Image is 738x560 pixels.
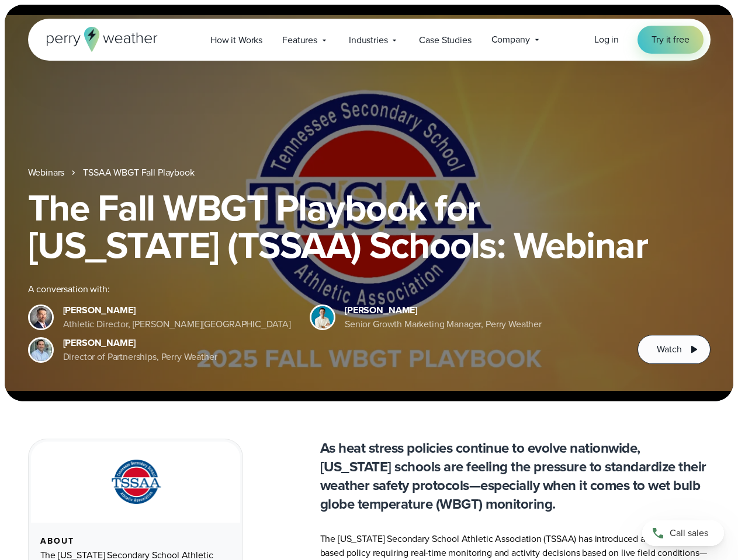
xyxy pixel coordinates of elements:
[28,166,711,180] nav: Breadcrumb
[419,33,471,47] span: Case Studies
[637,335,710,364] button: Watch
[200,28,272,52] a: How it Works
[349,33,387,47] span: Industries
[96,456,175,509] img: TSSAA-Tennessee-Secondary-School-Athletic-Association.svg
[63,336,217,350] div: [PERSON_NAME]
[30,306,52,328] img: Brian Wyatt
[345,303,542,317] div: [PERSON_NAME]
[28,189,711,264] h1: The Fall WBGT Playbook for [US_STATE] (TSSAA) Schools: Webinar
[40,537,231,546] div: About
[652,33,689,47] span: Try it free
[63,303,292,317] div: [PERSON_NAME]
[311,306,334,328] img: Spencer Patton, Perry Weather
[30,339,52,361] img: Jeff Wood
[637,26,703,54] a: Try it free
[282,33,317,47] span: Features
[657,342,681,356] span: Watch
[670,526,708,540] span: Call sales
[320,439,711,513] p: As heat stress policies continue to evolve nationwide, [US_STATE] schools are feeling the pressur...
[345,317,542,331] div: Senior Growth Marketing Manager, Perry Weather
[409,28,481,52] a: Case Studies
[491,33,530,47] span: Company
[63,317,292,331] div: Athletic Director, [PERSON_NAME][GEOGRAPHIC_DATA]
[594,33,619,47] a: Log in
[63,350,217,364] div: Director of Partnerships, Perry Weather
[210,33,262,47] span: How it Works
[28,282,619,296] div: A conversation with:
[642,520,724,546] a: Call sales
[28,166,65,180] a: Webinars
[83,166,194,180] a: TSSAA WBGT Fall Playbook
